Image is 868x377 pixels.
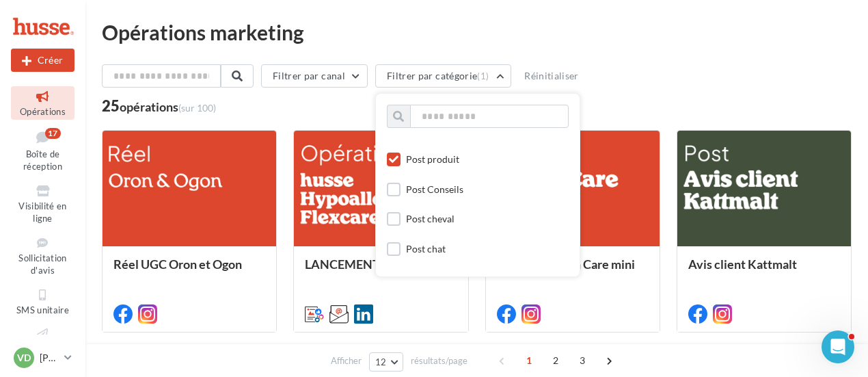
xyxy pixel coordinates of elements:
[23,148,62,172] span: Boîte de réception
[11,233,74,279] a: Sollicitation d'avis
[261,64,368,88] button: Filtrer par canal
[11,345,74,371] a: VD [PERSON_NAME]
[102,22,852,42] div: Opérations marketing
[822,330,854,363] iframe: Intercom live chat
[406,153,459,166] div: Post produit
[20,106,66,117] span: Opérations
[406,212,455,226] div: Post cheval
[11,49,74,72] div: Nouvelle campagne
[18,252,66,276] span: Sollicitation d'avis
[411,354,467,367] span: résultats/page
[571,350,593,372] span: 3
[11,285,74,318] a: SMS unitaire
[16,304,69,315] span: SMS unitaire
[406,242,446,256] div: Post chat
[120,101,216,113] div: opérations
[18,200,66,224] span: Visibilité en ligne
[113,257,242,272] span: Réel UGC Oron et Ogon
[40,351,59,365] p: [PERSON_NAME]
[178,102,216,114] span: (sur 100)
[11,324,74,357] a: Campagnes
[375,356,387,367] span: 12
[375,64,511,88] button: Filtrer par catégorie(1)
[11,181,74,227] a: Visibilité en ligne
[11,49,74,72] button: Créer
[477,70,489,81] span: (1)
[331,354,362,367] span: Afficher
[369,352,404,372] button: 12
[406,183,463,196] div: Post Conseils
[11,86,74,120] a: Opérations
[17,351,31,365] span: VD
[45,128,61,139] div: 17
[102,99,216,114] div: 25
[519,68,584,84] button: Réinitialiser
[518,350,540,372] span: 1
[305,257,442,272] span: LANCEMENT FLEXCARE
[688,257,797,272] span: Avis client Kattmalt
[11,125,74,175] a: Boîte de réception17
[545,350,567,372] span: 2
